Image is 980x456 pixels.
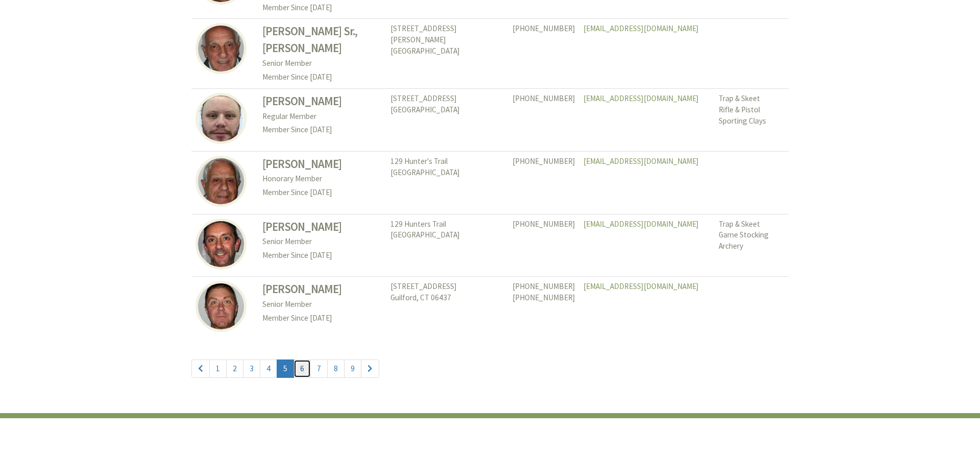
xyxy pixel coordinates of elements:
[260,359,277,378] a: 4
[262,156,382,173] h3: [PERSON_NAME]
[195,156,247,207] img: Frank Mastriano
[508,277,579,339] td: [PHONE_NUMBER] [PHONE_NUMBER]
[195,281,247,332] img: Marc Mastriano
[508,88,579,151] td: [PHONE_NUMBER]
[310,359,328,378] a: 7
[262,281,382,298] h3: [PERSON_NAME]
[583,156,699,166] a: [EMAIL_ADDRESS][DOMAIN_NAME]
[277,359,294,378] a: 5
[715,88,789,151] td: Trap & Skeet Rifle & Pistol Sporting Clays
[386,151,509,214] td: 129 Hunter's Trail [GEOGRAPHIC_DATA]
[195,23,247,74] img: Robert Mastriano
[293,359,311,378] a: 6
[209,359,227,378] a: 1
[508,151,579,214] td: [PHONE_NUMBER]
[262,311,382,325] p: Member Since [DATE]
[344,359,361,378] a: 9
[195,219,247,270] img: Greg Mastriano
[386,88,509,151] td: [STREET_ADDRESS] [GEOGRAPHIC_DATA]
[226,359,243,378] a: 2
[327,359,345,378] a: 8
[386,277,509,339] td: [STREET_ADDRESS] Guilford, CT 06437
[262,1,382,15] p: Member Since [DATE]
[386,19,509,88] td: [STREET_ADDRESS][PERSON_NAME] [GEOGRAPHIC_DATA]
[262,23,382,57] h3: [PERSON_NAME] Sr., [PERSON_NAME]
[243,359,260,378] a: 3
[262,57,382,70] p: Senior Member
[262,249,382,262] p: Member Since [DATE]
[195,93,247,144] img: Erik Mastriano
[262,172,382,186] p: Honorary Member
[262,219,382,235] h3: [PERSON_NAME]
[508,19,579,88] td: [PHONE_NUMBER]
[583,281,699,291] a: [EMAIL_ADDRESS][DOMAIN_NAME]
[262,235,382,249] p: Senior Member
[386,214,509,277] td: 129 Hunters Trail [GEOGRAPHIC_DATA]
[262,93,382,110] h3: [PERSON_NAME]
[583,93,699,103] a: [EMAIL_ADDRESS][DOMAIN_NAME]
[262,110,382,124] p: Regular Member
[262,298,382,311] p: Senior Member
[262,70,382,84] p: Member Since [DATE]
[262,186,382,200] p: Member Since [DATE]
[583,23,699,33] a: [EMAIL_ADDRESS][DOMAIN_NAME]
[191,349,789,389] nav: Page Navigation
[262,123,382,137] p: Member Since [DATE]
[583,219,699,229] a: [EMAIL_ADDRESS][DOMAIN_NAME]
[508,214,579,277] td: [PHONE_NUMBER]
[715,214,789,277] td: Trap & Skeet Game Stocking Archery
